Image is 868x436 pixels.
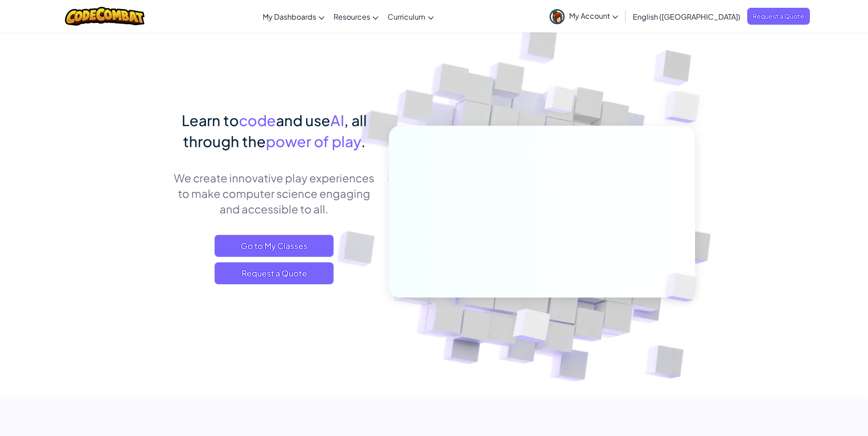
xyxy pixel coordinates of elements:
[258,4,329,29] a: My Dashboards
[545,2,623,31] a: My Account
[182,111,239,129] span: Learn to
[383,4,438,29] a: Curriculum
[65,7,145,26] img: CodeCombat logo
[263,12,316,21] span: My Dashboards
[334,12,370,21] span: Resources
[646,69,725,146] img: Overlap cubes
[650,254,718,321] img: Overlap cubes
[527,68,593,136] img: Overlap cubes
[173,170,375,217] p: We create innovative play experiences to make computer science engaging and accessible to all.
[215,235,334,257] a: Go to My Classes
[330,111,344,129] span: AI
[628,4,745,29] a: English ([GEOGRAPHIC_DATA])
[276,111,330,129] span: and use
[633,12,740,21] span: English ([GEOGRAPHIC_DATA])
[329,4,383,29] a: Resources
[490,289,572,365] img: Overlap cubes
[747,8,810,25] a: Request a Quote
[361,132,366,150] span: .
[266,132,361,150] span: power of play
[569,11,618,21] span: My Account
[550,9,565,24] img: avatar
[215,262,334,284] a: Request a Quote
[388,12,426,21] span: Curriculum
[239,111,276,129] span: code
